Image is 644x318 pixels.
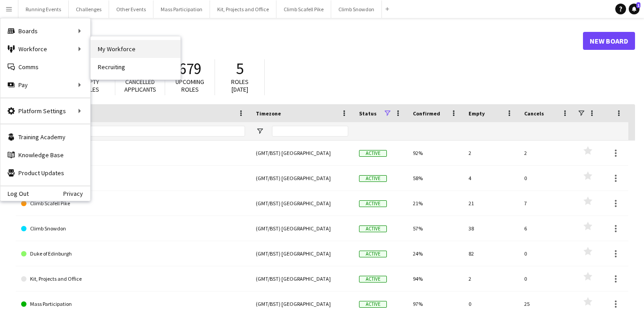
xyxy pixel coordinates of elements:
[519,191,574,216] div: 7
[463,291,519,316] div: 0
[21,291,245,317] a: Mass Participation
[463,166,519,190] div: 4
[0,190,29,197] a: Log Out
[91,58,180,76] a: Recruiting
[256,110,281,117] span: Timezone
[21,241,245,266] a: Duke of Edinburgh
[519,166,574,190] div: 0
[519,141,574,165] div: 2
[236,59,244,79] span: 5
[250,291,354,316] div: (GMT/BST) [GEOGRAPHIC_DATA]
[0,22,90,40] div: Boards
[413,110,440,117] span: Confirmed
[179,59,202,79] span: 679
[0,58,90,76] a: Comms
[359,110,377,117] span: Status
[124,78,156,93] span: Cancelled applicants
[0,128,90,146] a: Training Academy
[519,241,574,266] div: 0
[331,0,382,18] button: Climb Snowdon
[0,102,90,120] div: Platform Settings
[519,266,574,291] div: 0
[256,127,264,135] button: Open Filter Menu
[250,191,354,216] div: (GMT/BST) [GEOGRAPHIC_DATA]
[519,216,574,241] div: 6
[272,126,348,137] input: Timezone Filter Input
[37,126,245,137] input: Board name Filter Input
[250,216,354,241] div: (GMT/BST) [GEOGRAPHIC_DATA]
[231,78,249,93] span: Roles [DATE]
[18,0,69,18] button: Running Events
[109,0,153,18] button: Other Events
[463,241,519,266] div: 82
[469,110,485,117] span: Empty
[519,291,574,316] div: 25
[250,241,354,266] div: (GMT/BST) [GEOGRAPHIC_DATA]
[175,78,204,93] span: Upcoming roles
[91,40,180,58] a: My Workforce
[407,241,463,266] div: 24%
[359,251,387,257] span: Active
[69,0,109,18] button: Challenges
[250,166,354,190] div: (GMT/BST) [GEOGRAPHIC_DATA]
[463,216,519,241] div: 38
[583,32,635,50] a: New Board
[21,141,245,166] a: Challenges
[21,191,245,216] a: Climb Scafell Pike
[359,301,387,308] span: Active
[250,141,354,165] div: (GMT/BST) [GEOGRAPHIC_DATA]
[276,0,331,18] button: Climb Scafell Pike
[21,216,245,241] a: Climb Snowdon
[153,0,210,18] button: Mass Participation
[359,150,387,157] span: Active
[21,166,245,191] a: Climb [PERSON_NAME]
[359,276,387,283] span: Active
[407,216,463,241] div: 57%
[210,0,276,18] button: Kit, Projects and Office
[463,266,519,291] div: 2
[359,200,387,207] span: Active
[629,4,640,14] a: 1
[407,191,463,216] div: 21%
[0,40,90,58] div: Workforce
[524,110,544,117] span: Cancels
[359,225,387,232] span: Active
[463,141,519,165] div: 2
[0,76,90,94] div: Pay
[359,175,387,182] span: Active
[407,166,463,190] div: 58%
[407,141,463,165] div: 92%
[63,190,90,197] a: Privacy
[0,164,90,182] a: Product Updates
[407,266,463,291] div: 94%
[16,34,583,48] h1: Boards
[0,146,90,164] a: Knowledge Base
[636,2,640,8] span: 1
[407,291,463,316] div: 97%
[463,191,519,216] div: 21
[250,266,354,291] div: (GMT/BST) [GEOGRAPHIC_DATA]
[21,266,245,291] a: Kit, Projects and Office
